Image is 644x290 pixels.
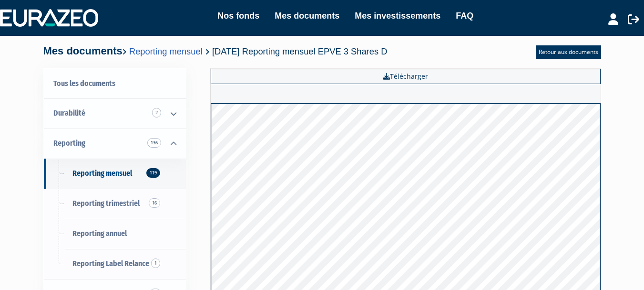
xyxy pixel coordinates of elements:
span: Reporting [53,139,85,148]
a: Durabilité 2 [44,98,186,129]
a: Reporting trimestriel16 [44,189,186,219]
h4: Mes documents [43,45,388,57]
span: 16 [149,198,160,208]
a: Reporting mensuel [129,46,203,56]
span: Durabilité [53,108,85,118]
a: Reporting 136 [44,129,186,159]
span: Reporting Label Relance [72,259,149,268]
a: Tous les documents [44,69,186,99]
a: Retour aux documents [536,45,601,59]
span: Reporting trimestriel [72,199,140,208]
a: Mes documents [275,9,339,22]
span: [DATE] Reporting mensuel EPVE 3 Shares D [212,46,387,56]
span: Reporting annuel [72,229,127,238]
a: Mes investissements [355,9,440,22]
a: FAQ [456,9,473,22]
span: 2 [152,108,161,118]
span: 119 [146,168,160,178]
span: Reporting mensuel [72,169,132,178]
span: 1 [151,258,160,268]
a: Reporting Label Relance1 [44,249,186,279]
a: Reporting annuel [44,219,186,249]
a: Télécharger [211,69,601,84]
a: Reporting mensuel119 [44,159,186,189]
a: Nos fonds [217,9,259,22]
span: 136 [147,138,161,148]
